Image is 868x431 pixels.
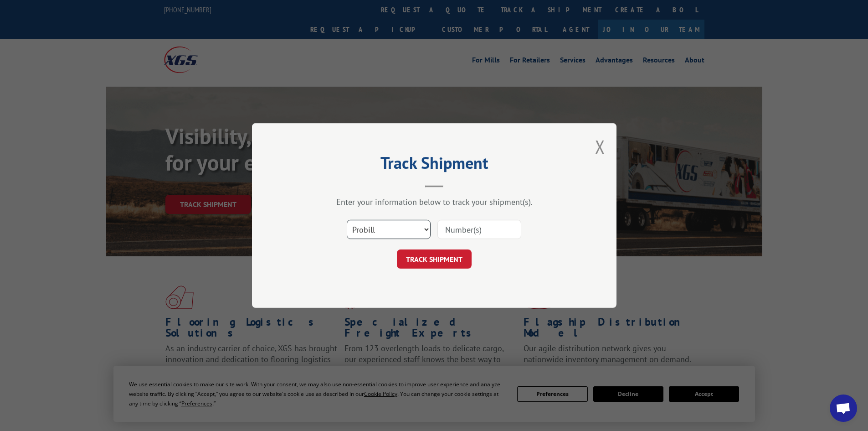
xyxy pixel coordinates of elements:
button: TRACK SHIPMENT [397,249,472,269]
div: Open chat [830,395,857,422]
button: Close modal [595,135,605,159]
input: Number(s) [437,220,521,239]
div: Enter your information below to track your shipment(s). [298,197,571,207]
h2: Track Shipment [298,156,571,174]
